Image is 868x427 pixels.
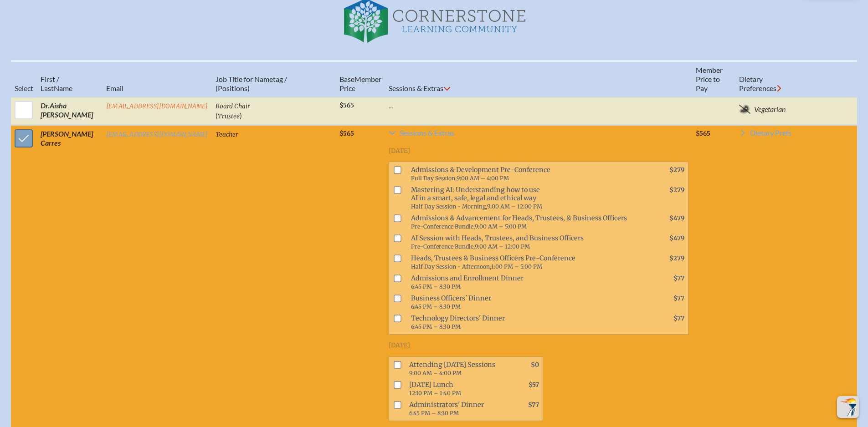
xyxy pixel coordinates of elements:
[407,272,648,292] span: Admissions and Enrollment Dinner
[669,186,684,194] span: $279
[475,223,527,230] span: 9:00 AM – 5:00 PM
[407,232,648,252] span: AI Session with Heads, Trustees, and Business Officers
[750,129,791,137] span: Dietary Prefs
[216,111,218,120] span: (
[735,61,807,97] th: Diet
[103,61,212,97] th: Email
[41,84,54,92] span: Last
[696,130,710,137] span: $565
[411,203,487,210] span: Half Day Session - Morning,
[389,101,688,110] p: ...
[41,75,59,83] span: First /
[673,315,684,322] span: $77
[400,129,454,137] span: Sessions & Extras
[407,252,648,272] span: Heads, Trustees & Business Officers Pre-Conference
[491,263,542,270] span: 1:00 PM – 5:00 PM
[339,102,354,109] span: $565
[411,223,475,230] span: Pre-Conference Bundle,
[669,234,684,242] span: $479
[669,214,684,222] span: $479
[407,312,648,332] span: Technology Directors' Dinner
[487,203,542,210] span: 9:00 AM – 12:00 PM
[837,396,859,418] button: Scroll Top
[411,243,475,250] span: Pre-Conference Bundle,
[389,341,410,349] span: [DATE]
[406,359,503,379] span: Attending [DATE] Sessions
[739,75,776,92] span: ary Preferences
[37,97,103,125] td: Aisha [PERSON_NAME]
[411,303,461,310] span: 6:45 PM – 8:30 PM
[407,164,648,184] span: Admissions & Development Pre-Conference
[216,102,250,110] span: Board Chair
[218,112,240,120] span: Trustee
[339,130,354,137] span: $565
[411,175,457,182] span: Full Day Session,
[216,131,238,138] span: Teacher
[407,184,648,212] span: Mastering AI: Understanding how to use AI in a smart, safe, legal and ethical way
[407,292,648,312] span: Business Officers' Dinner
[240,111,242,120] span: )
[407,212,648,232] span: Admissions & Advancement for Heads, Trustees, & Business Officers
[212,61,336,97] th: Job Title for Nametag / (Positions)
[531,361,539,369] span: $0
[106,131,208,138] a: [EMAIL_ADDRESS][DOMAIN_NAME]
[411,263,491,270] span: Half Day Session - Afternoon,
[389,129,688,140] a: Sessions & Extras
[409,370,462,376] span: 9:00 AM – 4:00 PM
[839,398,857,416] img: To the top
[475,243,530,250] span: 9:00 AM – 12:00 PM
[15,84,33,92] span: Select
[37,61,103,97] th: Name
[411,323,461,330] span: 6:45 PM – 8:30 PM
[669,254,684,262] span: $279
[385,61,692,97] th: Sessions & Extras
[375,75,381,83] span: er
[339,75,354,83] span: Base
[409,390,461,396] span: 12:10 PM – 1:40 PM
[673,274,684,282] span: $77
[411,283,461,290] span: 6:45 PM – 8:30 PM
[406,379,503,399] span: [DATE] Lunch
[41,101,50,110] span: Dr.
[409,410,459,417] span: 6:45 PM – 8:30 PM
[336,61,385,97] th: Memb
[406,399,503,419] span: Administrators' Dinner
[673,295,684,302] span: $77
[754,105,786,114] span: Vegetarian
[389,147,410,155] span: [DATE]
[528,401,539,409] span: $77
[692,61,735,97] th: Member Price to Pay
[669,166,684,174] span: $279
[106,102,208,110] a: [EMAIL_ADDRESS][DOMAIN_NAME]
[339,84,355,92] span: Price
[457,175,509,182] span: 9:00 AM – 4:00 PM
[529,381,539,389] span: $57
[739,129,791,140] a: Dietary Prefs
